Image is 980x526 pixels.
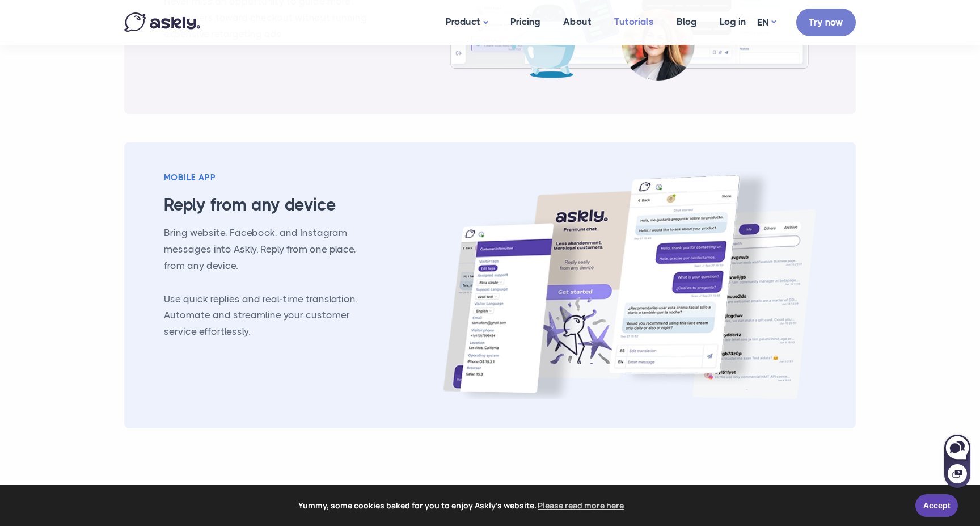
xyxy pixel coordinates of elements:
p: Use quick replies and real-time translation. Automate and streamline your customer service effort... [164,291,370,340]
img: Askly [124,12,200,32]
p: Bring website, Facebook, and Instagram messages into Askly. Reply from one place, from any device. [164,225,370,274]
span: Yummy, some cookies baked for you to enjoy Askly's website. [16,497,907,514]
a: learn more about cookies [537,497,626,514]
iframe: Askly chat [943,432,971,489]
a: Try now [796,9,856,36]
a: EN [757,14,776,31]
div: Mobile App [164,171,370,186]
a: Accept [915,494,958,517]
h3: Reply from any device [164,194,370,216]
